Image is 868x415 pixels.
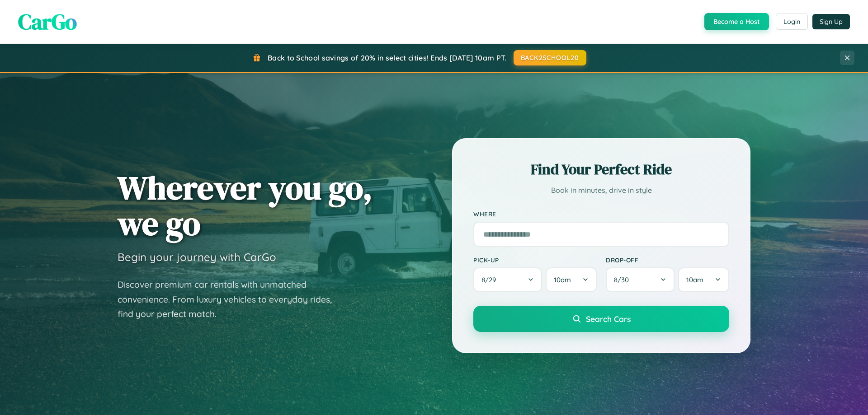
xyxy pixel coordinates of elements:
button: Search Cars [473,306,729,332]
label: Where [473,210,729,218]
span: Search Cars [586,314,631,324]
h3: Begin your journey with CarGo [118,250,276,264]
p: Discover premium car rentals with unmatched convenience. From luxury vehicles to everyday rides, ... [118,277,344,322]
button: BACK2SCHOOL20 [514,50,586,65]
span: CarGo [18,7,77,37]
button: 10am [546,267,597,292]
label: Drop-off [606,256,729,264]
button: 8/30 [606,267,675,292]
button: Sign Up [812,14,850,29]
h1: Wherever you go, we go [118,170,373,241]
span: 8 / 29 [481,275,500,284]
span: Back to School savings of 20% in select cities! Ends [DATE] 10am PT. [268,53,506,62]
button: Login [776,14,808,30]
p: Book in minutes, drive in style [473,184,729,197]
span: 10am [686,275,703,284]
span: 8 / 30 [614,275,633,284]
span: 10am [554,275,571,284]
label: Pick-up [473,256,597,264]
button: 10am [678,267,729,292]
button: Become a Host [704,13,769,30]
button: 8/29 [473,267,542,292]
h2: Find Your Perfect Ride [473,159,729,179]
